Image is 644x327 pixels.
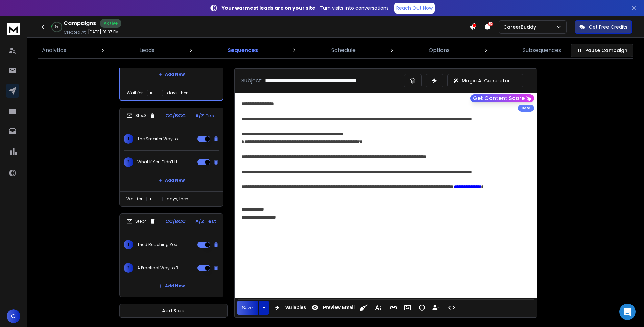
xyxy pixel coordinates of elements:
[88,29,119,35] p: [DATE] 01:37 PM
[589,24,627,30] p: Get Free Credits
[488,22,493,26] span: 50
[167,196,188,202] p: days, then
[571,44,633,57] button: Pause Campaign
[331,46,356,54] p: Schedule
[241,77,262,85] p: Subject:
[100,19,121,28] div: Active
[284,305,307,310] span: Variables
[119,108,223,207] li: Step3CC/BCCA/Z Test1The Smarter Way to Handle Payroll, Training, and Agent issues2What If You Did...
[126,196,142,202] p: Wait for
[195,218,216,225] p: A/Z Test
[42,46,66,54] p: Analytics
[503,24,539,30] p: CareerBuddy
[271,301,307,315] button: Variables
[119,304,228,318] button: Add Step
[223,42,262,58] a: Sequences
[429,46,450,54] p: Options
[321,305,356,310] span: Preview Email
[64,30,87,35] p: Created At:
[447,74,523,87] button: Magic AI Generator
[523,46,561,54] p: Subsequences
[518,105,534,112] div: Beta
[165,112,186,119] p: CC/BCC
[137,242,181,247] p: Tried Reaching You Earlier, This Might Help
[575,20,632,34] button: Get Free Credits
[137,159,181,165] p: What If You Didn’t Have to Manage Everything Internally?
[7,309,20,323] button: O
[387,301,400,315] button: Insert Link (⌘K)
[222,5,315,11] strong: Your warmest leads are on your site
[124,157,133,167] span: 2
[237,301,258,315] button: Save
[195,112,216,119] p: A/Z Test
[309,301,356,315] button: Preview Email
[38,42,70,58] a: Analytics
[619,304,636,320] div: Open Intercom Messenger
[153,68,190,81] button: Add New
[137,265,181,271] p: A Practical Way to Reduce Operational Workload
[126,218,156,224] div: Step 4
[372,301,384,315] button: More Text
[228,46,258,54] p: Sequences
[445,301,458,315] button: Code View
[396,5,433,11] p: Reach Out Now
[124,240,133,249] span: 1
[462,77,510,84] p: Magic AI Generator
[327,42,360,58] a: Schedule
[126,112,156,119] div: Step 3
[64,19,96,27] h1: Campaigns
[135,42,159,58] a: Leads
[167,90,189,96] p: days, then
[425,42,454,58] a: Options
[137,136,181,142] p: The Smarter Way to Handle Payroll, Training, and Agent issues
[127,90,143,96] p: Wait for
[357,301,370,315] button: Clean HTML
[401,301,414,315] button: Insert Image (⌘P)
[139,46,154,54] p: Leads
[153,174,190,187] button: Add New
[394,3,435,14] a: Reach Out Now
[119,213,223,297] li: Step4CC/BCCA/Z Test1Tried Reaching You Earlier, This Might Help2A Practical Way to Reduce Operati...
[165,218,186,225] p: CC/BCC
[430,301,443,315] button: Insert Unsubscribe Link
[415,301,428,315] button: Emoticons
[55,25,58,29] p: 6 %
[153,279,190,293] button: Add New
[470,94,534,102] button: Get Content Score
[519,42,565,58] a: Subsequences
[124,263,133,273] span: 2
[124,134,133,144] span: 1
[222,5,389,11] p: – Turn visits into conversations
[7,23,20,35] img: logo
